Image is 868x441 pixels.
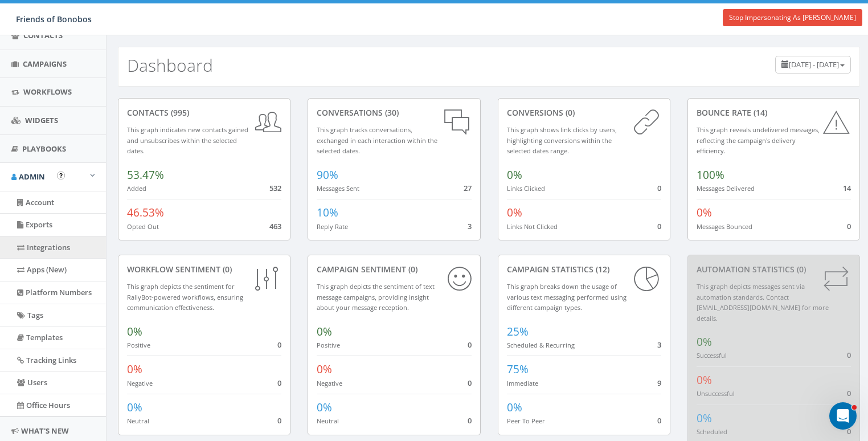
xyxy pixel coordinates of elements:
span: 532 [269,183,281,193]
span: (0) [795,264,806,275]
small: This graph shows link clicks by users, highlighting conversions within the selected dates range. [507,125,617,155]
span: 0 [847,221,851,231]
small: Links Not Clicked [507,222,558,231]
span: 10% [317,205,338,220]
span: 0 [277,378,281,388]
small: Messages Bounced [697,222,752,231]
small: Unsuccessful [697,389,735,398]
small: Negative [127,379,153,387]
span: 0 [657,221,661,231]
small: Positive [127,341,150,349]
small: Negative [317,379,342,387]
div: Campaign Statistics [507,264,661,275]
small: Immediate [507,379,538,387]
div: Automation Statistics [697,264,851,275]
span: 0 [847,388,851,398]
small: This graph tracks conversations, exchanged in each interaction within the selected dates. [317,125,437,155]
span: 0% [697,205,712,220]
span: 0% [697,373,712,387]
span: (12) [593,264,609,275]
span: 0% [507,168,522,182]
span: 0% [507,205,522,220]
span: 3 [468,221,472,231]
span: 14 [843,183,851,193]
span: 0% [127,324,142,339]
span: Friends of Bonobos [16,14,92,24]
span: (0) [563,107,575,118]
a: Stop Impersonating As [PERSON_NAME] [723,9,862,26]
small: This graph depicts the sentiment of text message campaigns, providing insight about your message ... [317,282,435,312]
span: 27 [464,183,472,193]
small: This graph breaks down the usage of various text messaging performed using different campaign types. [507,282,627,312]
span: Campaigns [23,59,67,69]
h2: Dashboard [127,56,213,75]
span: 0 [468,378,472,388]
span: 75% [507,362,529,377]
span: 0 [468,340,472,350]
small: Opted Out [127,222,159,231]
small: Peer To Peer [507,416,545,425]
small: This graph depicts the sentiment for RallyBot-powered workflows, ensuring communication effective... [127,282,243,312]
span: 0% [697,411,712,426]
small: This graph indicates new contacts gained and unsubscribes within the selected dates. [127,125,248,155]
small: Reply Rate [317,222,348,231]
span: 0% [697,334,712,349]
span: 0 [657,415,661,426]
span: 0% [127,362,142,377]
span: 0 [468,415,472,426]
span: 0 [847,426,851,436]
span: 25% [507,324,529,339]
small: Scheduled [697,427,727,436]
small: Positive [317,341,340,349]
span: 53.47% [127,168,164,182]
span: 0% [127,400,142,415]
small: This graph reveals undelivered messages, reflecting the campaign's delivery efficiency. [697,125,820,155]
span: Admin [19,171,45,182]
span: 0% [317,324,332,339]
small: This graph depicts messages sent via automation standards. Contact [EMAIL_ADDRESS][DOMAIN_NAME] f... [697,282,829,322]
small: Messages Delivered [697,184,755,193]
span: 0% [317,400,332,415]
button: Open In-App Guide [57,171,65,179]
span: (30) [383,107,399,118]
span: 0 [847,350,851,360]
span: Workflows [23,87,72,97]
small: Neutral [127,416,149,425]
span: 0% [317,362,332,377]
span: 0% [507,400,522,415]
iframe: Intercom live chat [829,402,857,430]
span: (0) [220,264,232,275]
span: Playbooks [22,144,66,154]
span: 90% [317,168,338,182]
small: Successful [697,351,727,360]
span: 46.53% [127,205,164,220]
small: Neutral [317,416,339,425]
small: Added [127,184,146,193]
div: conversions [507,107,661,119]
span: What's New [21,426,69,436]
span: 9 [657,378,661,388]
small: Links Clicked [507,184,545,193]
small: Messages Sent [317,184,359,193]
span: 463 [269,221,281,231]
span: 0 [277,340,281,350]
span: 3 [657,340,661,350]
div: Bounce Rate [697,107,851,119]
span: Widgets [25,115,58,125]
span: (0) [406,264,417,275]
div: Workflow Sentiment [127,264,281,275]
span: (995) [169,107,189,118]
span: Contacts [23,30,63,40]
span: 100% [697,168,724,182]
small: Scheduled & Recurring [507,341,575,349]
span: 0 [657,183,661,193]
div: contacts [127,107,281,119]
div: Campaign Sentiment [317,264,471,275]
div: conversations [317,107,471,119]
span: 0 [277,415,281,426]
span: (14) [751,107,767,118]
span: [DATE] - [DATE] [789,59,839,70]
